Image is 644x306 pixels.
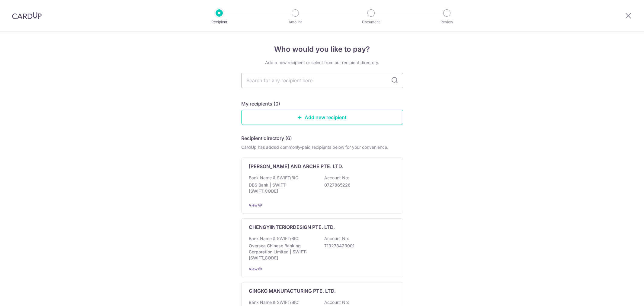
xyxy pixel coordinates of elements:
div: CardUp has added commonly-paid recipients below for your convenience. [241,144,403,150]
p: Bank Name & SWIFT/BIC: [249,299,300,305]
p: DBS Bank | SWIFT: [SWIFT_CODE] [249,182,316,194]
h5: Recipient directory (6) [241,135,292,142]
p: Bank Name & SWIFT/BIC: [249,236,300,242]
p: Document [349,19,393,25]
p: Bank Name & SWIFT/BIC: [249,175,300,181]
p: Oversea Chinese Banking Corporation Limited | SWIFT: [SWIFT_CODE] [249,243,316,261]
input: Search for any recipient here [241,73,403,88]
p: GINGKO MANUFACTURING PTE. LTD. [249,287,336,295]
p: Account No: [324,236,349,242]
h5: My recipients (0) [241,100,280,107]
p: Amount [273,19,318,25]
p: 0727865226 [324,182,392,188]
div: Add a new recipient or select from our recipient directory. [241,60,403,66]
iframe: Opens a widget where you can find more information [605,288,638,303]
p: Account No: [324,299,349,305]
img: CardUp [12,12,42,19]
h4: Who would you like to pay? [241,44,403,55]
a: View [249,203,258,207]
a: Add new recipient [241,110,403,125]
p: [PERSON_NAME] AND ARCHE PTE. LTD. [249,163,343,170]
p: 713273423001 [324,243,392,249]
p: Review [425,19,469,25]
a: View [249,267,258,271]
p: CHENGYIINTERIORDESIGN PTE. LTD. [249,223,335,231]
p: Recipient [197,19,242,25]
p: Account No: [324,175,349,181]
